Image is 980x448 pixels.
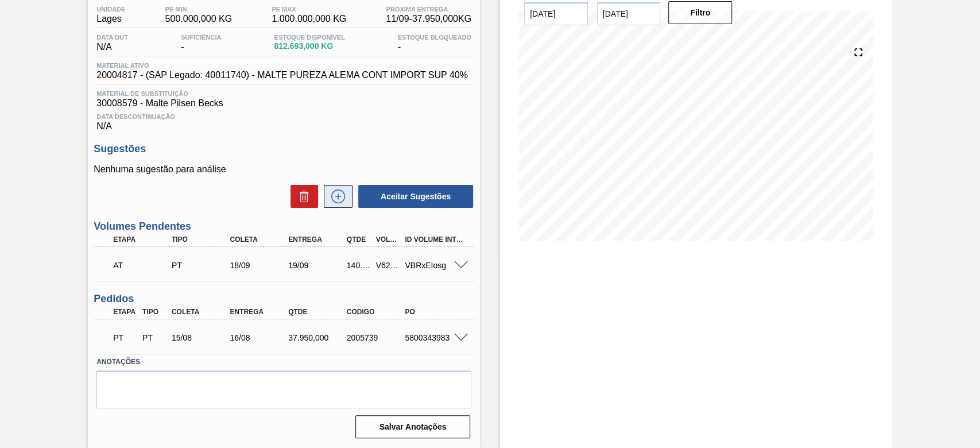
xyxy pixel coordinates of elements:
[597,2,661,25] input: dd/mm/yyyy
[402,333,467,342] div: 5800343983
[272,6,346,13] span: PE MAX
[113,261,172,270] p: AT
[402,308,467,316] div: PO
[272,14,346,24] span: 1.000.000,000 KG
[355,415,470,438] button: Salvar Anotações
[96,14,125,24] span: Lages
[344,308,409,316] div: Código
[373,235,403,244] div: Volume Portal
[140,308,169,316] div: Tipo
[402,235,467,244] div: Id Volume Interno
[113,333,137,342] p: PT
[227,235,292,244] div: Coleta
[96,62,468,69] span: Material ativo
[181,34,221,41] span: Suficiência
[110,325,140,350] div: Pedido em Trânsito
[94,143,474,155] h3: Sugestões
[96,90,471,97] span: Material de Substituição
[395,34,474,52] div: -
[110,308,140,316] div: Etapa
[285,261,350,270] div: 19/09/2025
[169,235,234,244] div: Tipo
[386,14,471,24] span: 11/09 - 37.950,000 KG
[285,308,350,316] div: Qtde
[353,184,474,209] div: Aceitar Sugestões
[227,261,292,270] div: 18/09/2025
[373,261,403,270] div: V622077
[344,333,409,342] div: 2005739
[227,308,292,316] div: Entrega
[668,1,732,24] button: Filtro
[94,221,474,233] h3: Volumes Pendentes
[165,14,233,24] span: 500.000,000 KG
[94,34,131,52] div: N/A
[402,261,467,270] div: VBRxEIosg
[96,6,125,13] span: Unidade
[169,308,234,316] div: Coleta
[169,333,234,342] div: 15/08/2025
[285,235,350,244] div: Entrega
[344,261,374,270] div: 140.000,000
[94,164,474,175] p: Nenhuma sugestão para análise
[344,235,374,244] div: Qtde
[227,333,292,342] div: 16/08/2025
[96,34,128,41] span: Data out
[524,2,588,25] input: dd/mm/yyyy
[94,109,474,132] div: N/A
[274,34,344,41] span: Estoque Disponível
[96,70,468,80] span: 20004817 - (SAP Legado: 40011740) - MALTE PUREZA ALEMA CONT IMPORT SUP 40%
[96,354,471,370] label: Anotações
[318,185,353,208] div: Nova sugestão
[285,333,350,342] div: 37.950,000
[94,293,474,305] h3: Pedidos
[386,6,471,13] span: Próxima Entrega
[110,253,175,278] div: Aguardando Informações de Transporte
[169,261,234,270] div: Pedido de Transferência
[165,6,233,13] span: PE MIN
[96,113,471,120] span: Data Descontinuação
[140,333,169,342] div: Pedido de Transferência
[398,34,471,41] span: Estoque Bloqueado
[110,235,175,244] div: Etapa
[96,98,471,109] span: 30008579 - Malte Pilsen Becks
[285,185,318,208] div: Excluir Sugestões
[274,42,344,51] span: 812.693,000 KG
[358,185,473,208] button: Aceitar Sugestões
[178,34,224,52] div: -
